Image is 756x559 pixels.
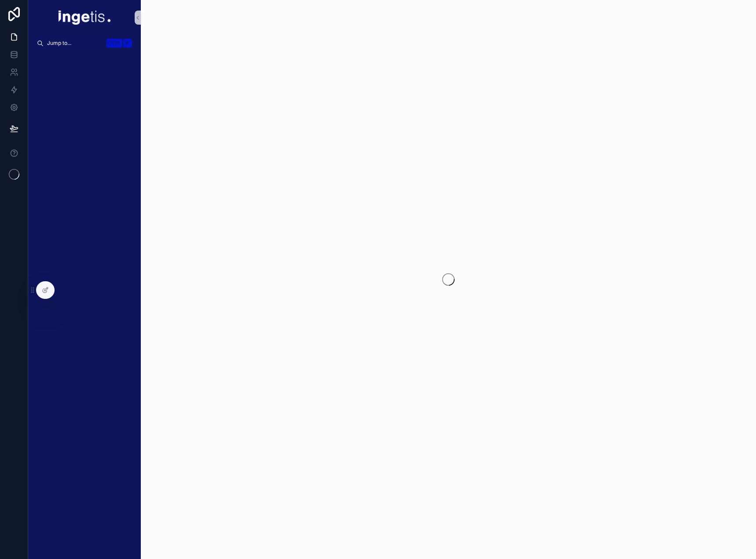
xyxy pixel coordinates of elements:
span: Jump to... [47,40,103,47]
img: App logo [59,11,110,25]
span: Ctrl [106,39,122,48]
div: scrollable content [28,51,141,67]
button: Jump to...CtrlK [33,35,136,51]
span: K [124,40,131,47]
